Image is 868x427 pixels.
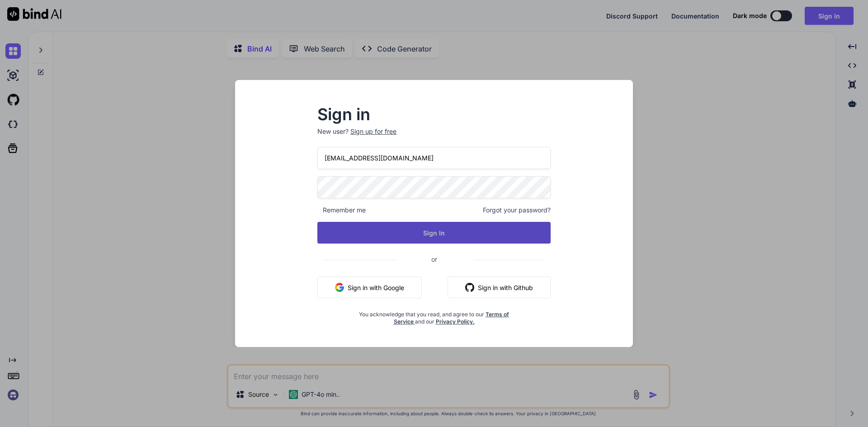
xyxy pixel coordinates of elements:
[483,206,551,215] span: Forgot your password?
[317,107,551,122] h2: Sign in
[356,305,512,325] div: You acknowledge that you read, and agree to our and our
[394,311,509,325] a: Terms of Service
[350,127,396,136] div: Sign up for free
[436,318,475,325] a: Privacy Policy.
[335,283,344,292] img: google
[317,277,422,298] button: Sign in with Google
[465,283,474,292] img: github
[317,147,551,169] input: Login or Email
[317,206,366,215] span: Remember me
[317,127,551,147] p: New user?
[317,222,551,244] button: Sign In
[395,248,473,270] span: or
[448,277,551,298] button: Sign in with Github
